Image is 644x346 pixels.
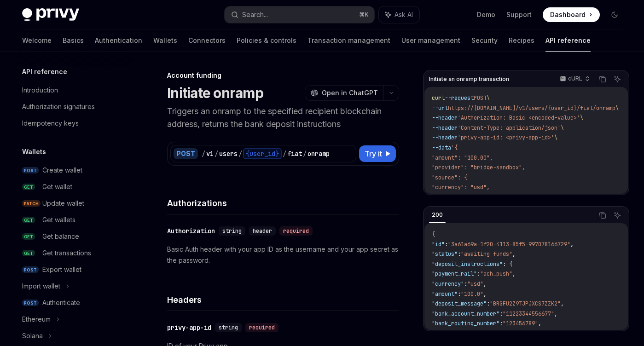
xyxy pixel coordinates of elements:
span: GET [22,233,35,240]
span: "status" [432,250,458,258]
span: , [483,290,487,298]
span: : [477,270,480,277]
div: Search... [242,9,268,20]
span: , [570,241,574,248]
span: PATCH [22,200,41,207]
button: Toggle dark mode [607,7,622,22]
button: Open in ChatGPT [305,85,383,101]
span: '{ [451,144,458,151]
span: "123456789" [503,320,538,327]
span: 'Authorization: Basic <encoded-value>' [458,114,580,121]
div: users [219,149,238,158]
span: \ [554,134,557,141]
span: header [253,227,272,235]
button: Try it [359,145,396,162]
a: API reference [545,29,591,52]
span: string [222,227,242,235]
span: : { [503,260,512,268]
a: GETGet transactions [15,245,133,261]
div: POST [174,148,198,159]
a: POSTAuthenticate [15,294,133,311]
span: "3a61a69a-1f20-4113-85f5-997078166729" [448,241,570,248]
div: v1 [206,149,214,158]
span: "BRGFU2Z9TJPJXCS7ZZK2" [490,300,561,307]
button: Copy the contents from the code block [597,73,609,85]
div: / [303,149,307,158]
span: : [499,310,503,317]
div: Idempotency keys [22,118,79,129]
span: string [219,324,238,331]
p: Basic Auth header with your app ID as the username and your app secret as the password. [167,244,399,266]
button: Ask AI [611,73,623,85]
span: "ach_push" [480,270,512,277]
div: Get wallets [42,214,75,225]
span: "100.0" [461,290,483,298]
a: Dashboard [543,7,600,22]
span: GET [22,250,35,257]
p: Triggers an onramp to the specified recipient blockchain address, returns the bank deposit instru... [167,105,399,131]
div: Get balance [42,231,79,242]
span: --header [432,134,458,141]
div: privy-app-id [167,323,211,332]
h4: Headers [167,294,399,306]
a: Basics [63,29,84,52]
span: --request [445,94,474,102]
span: , [561,300,564,307]
a: Welcome [22,29,52,52]
a: Transaction management [307,29,390,52]
div: Create wallet [42,165,82,176]
span: \ [580,114,583,121]
h1: Initiate onramp [167,85,263,101]
span: "payment_rail": "ach_push" [432,194,516,201]
div: onramp [307,149,330,158]
div: Update wallet [42,198,84,209]
span: , [483,280,487,288]
span: POST [22,266,39,273]
span: "payment_rail" [432,270,477,277]
a: PATCHUpdate wallet [15,195,133,212]
a: Wallets [153,29,177,52]
span: POST [22,300,39,306]
span: : [499,320,503,327]
span: "awaiting_funds" [461,250,512,258]
div: / [215,149,218,158]
span: "usd" [467,280,483,288]
span: Try it [365,148,382,159]
div: required [245,323,278,332]
span: --data [432,144,451,151]
span: "Bridge Ventures Inc" [509,330,577,337]
button: Ask AI [379,6,419,23]
span: Open in ChatGPT [322,88,378,98]
a: Demo [477,10,495,19]
span: POST [22,167,39,174]
a: GETGet balance [15,228,133,245]
div: Get transactions [42,248,91,259]
a: Connectors [188,29,226,52]
a: Security [471,29,498,52]
button: cURL [555,71,594,87]
div: Import wallet [22,281,60,292]
h4: Authorizations [167,197,399,209]
a: GETGet wallet [15,179,133,195]
span: , [512,250,516,258]
a: Recipes [509,29,534,52]
a: Policies & controls [237,29,296,52]
span: curl [432,94,445,102]
div: required [279,226,313,236]
span: , [577,330,580,337]
a: POSTExport wallet [15,261,133,278]
div: / [238,149,242,158]
span: "currency" [432,280,464,288]
div: fiat [287,149,302,158]
a: Authentication [95,29,142,52]
span: "bank_beneficiary_name" [432,330,506,337]
span: : [506,330,509,337]
span: "deposit_instructions" [432,260,503,268]
a: Idempotency keys [15,115,133,132]
span: { [432,231,435,238]
span: : [458,250,461,258]
button: Ask AI [611,209,623,221]
a: GETGet wallets [15,212,133,228]
button: Search...⌘K [225,6,375,23]
span: GET [22,184,35,190]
